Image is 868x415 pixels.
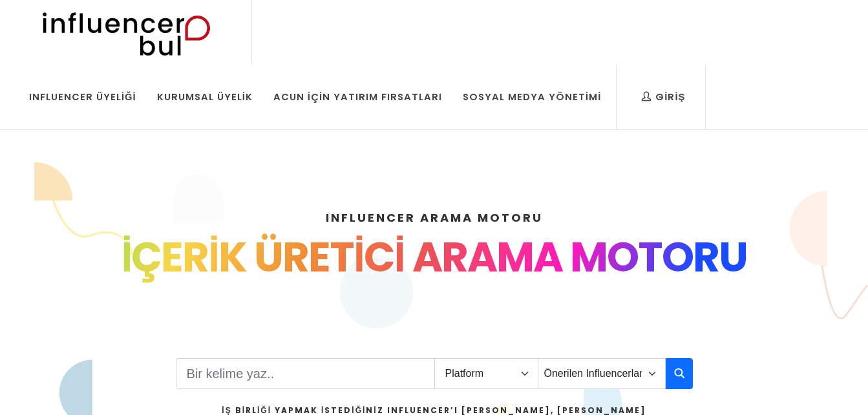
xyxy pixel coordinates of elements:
[19,65,146,129] a: Influencer Üyeliği
[264,65,452,129] a: Acun İçin Yatırım Fırsatları
[157,90,253,104] div: Kurumsal Üyelik
[74,226,795,288] div: İÇERİK ÜRETİCİ ARAMA MOTORU
[631,65,695,129] a: Giriş
[29,90,136,104] div: Influencer Üyeliği
[74,209,795,226] h4: INFLUENCER ARAMA MOTORU
[176,358,435,389] input: Search
[147,65,262,129] a: Kurumsal Üyelik
[453,65,611,129] a: Sosyal Medya Yönetimi
[463,90,601,104] div: Sosyal Medya Yönetimi
[273,90,442,104] div: Acun İçin Yatırım Fırsatları
[641,90,685,104] div: Giriş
